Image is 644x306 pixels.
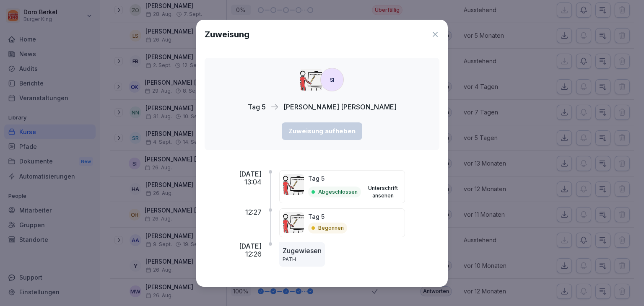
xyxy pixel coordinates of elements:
[318,188,358,196] p: Abgeschlossen
[308,212,347,221] p: Tag 5
[245,208,262,216] p: 12:27
[205,28,249,41] h1: Zuweisung
[239,170,262,178] p: [DATE]
[318,224,344,232] p: Begonnen
[300,69,322,91] img: vy1vuzxsdwx3e5y1d1ft51l0.png
[364,184,401,200] button: Unterschrift ansehen
[282,122,362,140] button: Zuweisung aufheben
[245,250,262,258] p: 12:26
[308,174,401,183] p: Tag 5
[283,246,322,256] p: Zugewiesen
[283,174,304,195] img: vy1vuzxsdwx3e5y1d1ft51l0.png
[320,68,344,91] div: SI
[283,212,304,233] img: vy1vuzxsdwx3e5y1d1ft51l0.png
[283,102,397,112] p: [PERSON_NAME] [PERSON_NAME]
[248,102,266,112] p: Tag 5
[239,242,262,250] p: [DATE]
[283,256,322,263] p: PATH
[288,127,356,136] div: Zuweisung aufheben
[244,178,262,186] p: 13:04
